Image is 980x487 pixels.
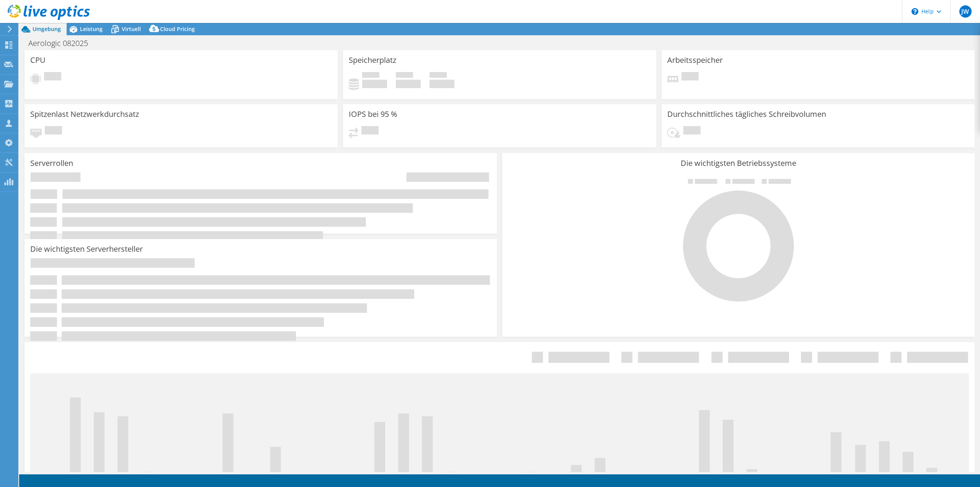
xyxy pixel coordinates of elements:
[430,80,454,88] h4: 0 GiB
[33,25,61,33] span: Umgebung
[349,56,396,64] h3: Speicherplatz
[667,110,826,118] h3: Durchschnittliches tägliches Schreibvolumen
[396,72,413,80] span: Verfügbar
[25,39,100,48] h1: Aerologic 082025
[667,56,723,64] h3: Arbeitsspeicher
[681,72,699,82] span: Ausstehend
[45,126,62,136] span: Ausstehend
[683,126,701,136] span: Ausstehend
[122,25,141,33] span: Virtuell
[30,245,143,253] h3: Die wichtigsten Serverhersteller
[362,80,387,88] h4: 0 GiB
[44,72,61,82] span: Ausstehend
[30,56,46,64] h3: CPU
[362,72,379,80] span: Belegt
[30,110,139,118] h3: Spitzenlast Netzwerkdurchsatz
[80,25,103,33] span: Leistung
[160,25,195,33] span: Cloud Pricing
[959,5,972,18] span: JW
[349,110,397,118] h3: IOPS bei 95 %
[430,72,447,80] span: Insgesamt
[361,126,379,136] span: Ausstehend
[911,8,918,15] svg: \n
[396,80,421,88] h4: 0 GiB
[508,159,969,167] h3: Die wichtigsten Betriebssysteme
[30,159,73,167] h3: Serverrollen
